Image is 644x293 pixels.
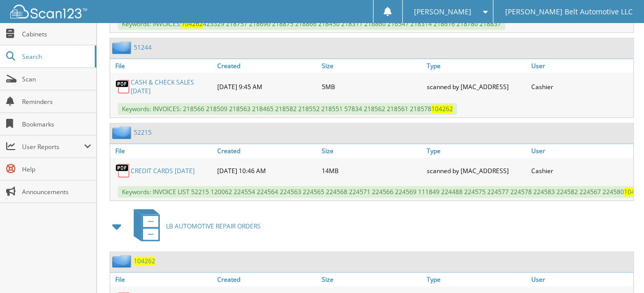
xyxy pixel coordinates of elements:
a: Size [319,273,424,286]
span: Reminders [22,97,91,106]
div: scanned by [MAC_ADDRESS] [424,75,529,98]
span: Bookmarks [22,120,91,129]
a: Size [319,144,424,158]
span: Search [22,52,90,61]
span: Keywords: INVOICES: 218566 218509 218563 218465 218582 218552 218551 57834 218562 218561 218578 [118,103,457,115]
a: Type [424,273,529,286]
a: CREDIT CARDS [DATE] [131,166,195,175]
span: [PERSON_NAME] [414,9,471,15]
span: User Reports [22,142,84,151]
a: Type [424,59,529,73]
a: 52215 [134,128,152,137]
span: LB AUTOMOTIVE REPAIR ORDERS [166,222,261,231]
div: Cashier [529,160,633,181]
img: PDF.png [115,79,131,94]
a: Created [215,59,319,73]
a: File [110,144,215,158]
span: Scan [22,75,91,83]
a: User [529,59,633,73]
a: CASH & CHECK SALES [DATE] [131,78,212,95]
img: scan123-logo-white.svg [10,5,87,18]
a: Type [424,144,529,158]
span: Help [22,165,91,174]
span: 104262 [431,104,453,113]
img: folder2.png [112,126,134,139]
span: Announcements [22,187,91,196]
span: [PERSON_NAME] Belt Automotive LLC [505,9,632,15]
div: 5MB [319,75,424,98]
iframe: Chat Widget [593,244,644,293]
a: Created [215,273,319,286]
a: 104262 [134,257,155,265]
a: 51244 [134,43,152,52]
a: User [529,273,633,286]
div: Cashier [529,75,633,98]
a: User [529,144,633,158]
div: [DATE] 9:45 AM [215,75,319,98]
div: [DATE] 10:46 AM [215,160,319,181]
span: 104262 [181,19,203,28]
img: folder2.png [112,255,134,267]
img: PDF.png [115,163,131,178]
a: File [110,59,215,73]
a: LB AUTOMOTIVE REPAIR ORDERS [128,206,261,246]
a: File [110,273,215,286]
span: Keywords: INVOICES: 423329 218757 218690 218875 218866 218450 218311 218860 216547 218314 218616 ... [118,18,505,30]
span: Cabinets [22,30,91,38]
img: folder2.png [112,41,134,54]
div: 14MB [319,160,424,181]
a: Size [319,59,424,73]
div: scanned by [MAC_ADDRESS] [424,160,529,181]
a: Created [215,144,319,158]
